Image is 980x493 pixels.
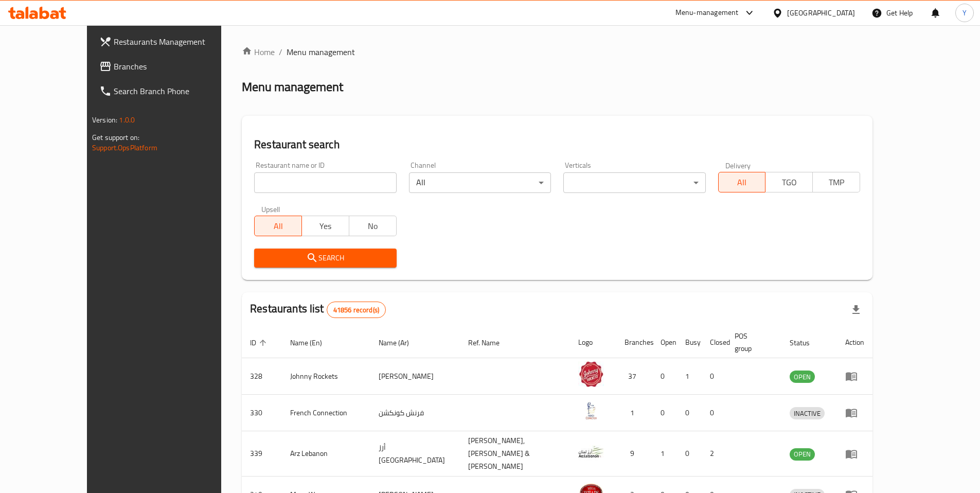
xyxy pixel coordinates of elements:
span: Name (Ar) [379,337,422,349]
button: TGO [765,172,813,192]
th: Open [652,327,677,358]
a: Home [242,46,275,58]
a: Support.OpsPlatform [92,141,157,154]
div: Menu-management [675,7,739,19]
nav: breadcrumb [242,46,872,58]
img: Johnny Rockets [578,361,604,387]
td: Arz Lebanon [282,431,370,477]
td: 9 [616,431,652,477]
li: / [279,46,282,58]
td: 0 [652,358,677,395]
td: فرنش كونكشن [370,395,460,431]
span: Branches [114,60,242,73]
div: OPEN [790,371,815,383]
span: Status [790,337,823,349]
span: 1.0.0 [119,113,135,127]
div: Total records count [327,302,386,318]
h2: Menu management [242,79,343,95]
td: 37 [616,358,652,395]
td: [PERSON_NAME],[PERSON_NAME] & [PERSON_NAME] [460,431,571,477]
span: No [353,219,393,234]
label: Upsell [261,205,280,213]
span: All [723,175,762,190]
a: Search Branch Phone [91,79,251,103]
span: Ref. Name [468,337,513,349]
span: Yes [306,219,345,234]
span: Menu management [287,46,355,58]
div: Export file [844,297,868,322]
td: 1 [677,358,702,395]
td: French Connection [282,395,370,431]
td: 330 [242,395,282,431]
button: Yes [301,216,349,236]
th: Action [837,327,872,358]
button: Search [254,249,396,268]
td: 0 [702,358,726,395]
td: 1 [616,395,652,431]
span: ID [250,337,270,349]
td: 339 [242,431,282,477]
span: Restaurants Management [114,36,242,48]
div: Menu [845,407,864,419]
button: No [349,216,397,236]
label: Delivery [725,162,751,169]
th: Busy [677,327,702,358]
a: Restaurants Management [91,29,251,54]
div: ​ [563,172,705,193]
span: TMP [817,175,856,190]
div: Menu [845,370,864,382]
span: POS group [735,330,769,355]
div: All [409,172,551,193]
span: INACTIVE [790,408,825,419]
span: OPEN [790,448,815,460]
td: 328 [242,358,282,395]
th: Logo [570,327,616,358]
span: Search Branch Phone [114,85,242,97]
button: All [254,216,302,236]
span: Name (En) [290,337,335,349]
img: Arz Lebanon [578,439,604,465]
div: [GEOGRAPHIC_DATA] [787,7,855,19]
span: Version: [92,113,117,127]
button: TMP [812,172,860,192]
span: Get support on: [92,131,139,144]
img: French Connection [578,398,604,424]
h2: Restaurant search [254,137,860,152]
td: Johnny Rockets [282,358,370,395]
button: All [718,172,766,192]
h2: Restaurants list [250,301,386,318]
td: 0 [677,395,702,431]
span: TGO [770,175,809,190]
td: 0 [677,431,702,477]
span: 41856 record(s) [327,305,385,315]
th: Closed [702,327,726,358]
td: 1 [652,431,677,477]
td: 0 [702,395,726,431]
td: [PERSON_NAME] [370,358,460,395]
span: OPEN [790,371,815,383]
td: 2 [702,431,726,477]
input: Search for restaurant name or ID.. [254,172,396,193]
div: Menu [845,448,864,460]
th: Branches [616,327,652,358]
span: All [259,219,298,234]
span: Search [262,252,388,265]
a: Branches [91,54,251,79]
span: Y [963,7,967,19]
td: أرز [GEOGRAPHIC_DATA] [370,431,460,477]
td: 0 [652,395,677,431]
